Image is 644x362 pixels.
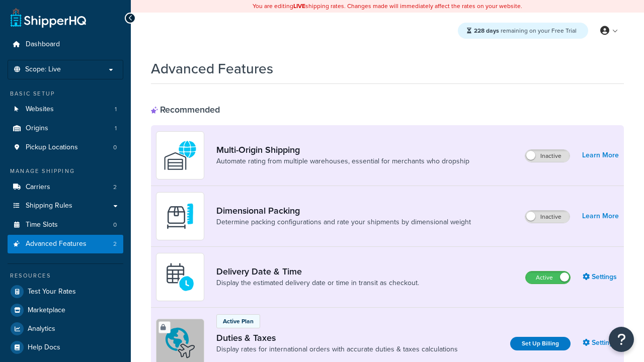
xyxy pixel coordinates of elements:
[474,26,499,35] strong: 228 days
[115,105,117,114] span: 1
[26,240,87,248] span: Advanced Features
[8,197,123,215] a: Shipping Rules
[8,271,123,280] div: Resources
[113,240,117,248] span: 2
[525,211,570,223] label: Inactive
[28,343,60,352] span: Help Docs
[25,65,61,74] span: Scope: Live
[474,26,577,35] span: remaining on your Free Trial
[8,100,123,119] li: Websites
[8,89,123,98] div: Basic Setup
[113,183,117,192] span: 2
[28,288,76,296] span: Test Your Rates
[216,344,458,354] a: Display rates for international orders with accurate duties & taxes calculations
[216,266,419,277] a: Delivery Date & Time
[216,332,458,343] a: Duties & Taxes
[223,317,254,326] p: Active Plan
[163,259,198,295] img: gfkeb5ejjkALwAAAABJRU5ErkJggg==
[151,104,220,115] div: Recommended
[115,124,117,133] span: 1
[26,40,60,49] span: Dashboard
[525,150,570,162] label: Inactive
[8,178,123,197] li: Carriers
[216,217,471,227] a: Determine packing configurations and rate your shipments by dimensional weight
[526,271,570,284] label: Active
[582,148,619,162] a: Learn More
[26,124,48,133] span: Origins
[8,235,123,253] a: Advanced Features2
[26,143,78,152] span: Pickup Locations
[8,119,123,138] li: Origins
[8,283,123,301] a: Test Your Rates
[8,216,123,234] a: Time Slots0
[8,301,123,319] a: Marketplace
[510,337,571,350] a: Set Up Billing
[216,156,469,166] a: Automate rating from multiple warehouses, essential for merchants who dropship
[216,278,419,288] a: Display the estimated delivery date or time in transit as checkout.
[28,306,65,315] span: Marketplace
[26,105,54,114] span: Websites
[26,202,72,210] span: Shipping Rules
[26,221,58,229] span: Time Slots
[8,235,123,253] li: Advanced Features
[163,199,198,234] img: DTVBYsAAAAAASUVORK5CYII=
[8,35,123,54] a: Dashboard
[151,59,273,78] h1: Advanced Features
[216,144,469,155] a: Multi-Origin Shipping
[28,325,55,333] span: Analytics
[8,138,123,157] a: Pickup Locations0
[8,338,123,356] a: Help Docs
[8,216,123,234] li: Time Slots
[293,2,305,11] b: LIVE
[8,119,123,138] a: Origins1
[113,221,117,229] span: 0
[609,327,634,352] button: Open Resource Center
[26,183,50,192] span: Carriers
[583,336,619,350] a: Settings
[216,205,471,216] a: Dimensional Packing
[8,320,123,338] a: Analytics
[113,143,117,152] span: 0
[8,100,123,119] a: Websites1
[163,138,198,173] img: WatD5o0RtDAAAAAElFTkSuQmCC
[8,167,123,175] div: Manage Shipping
[583,270,619,284] a: Settings
[8,138,123,157] li: Pickup Locations
[8,178,123,197] a: Carriers2
[582,209,619,223] a: Learn More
